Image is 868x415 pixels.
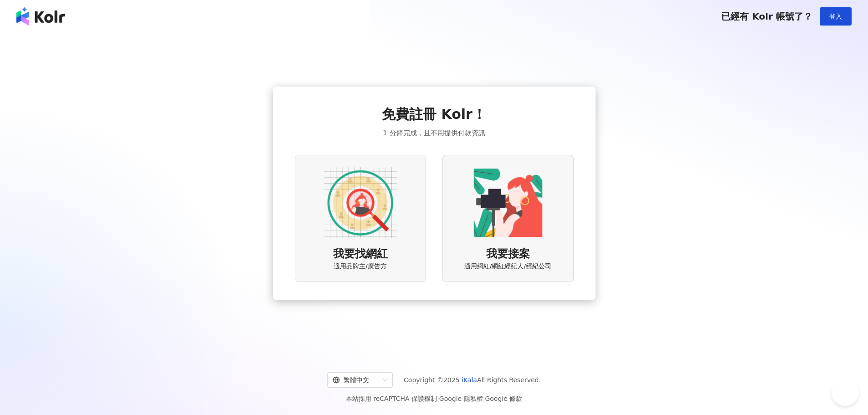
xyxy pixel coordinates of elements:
div: 繁體中文 [333,373,379,387]
span: 1 分鐘完成，且不用提供付款資訊 [383,128,485,138]
span: Copyright © 2025 All Rights Reserved. [404,374,541,385]
a: iKala [462,376,477,384]
span: 本站採用 reCAPTCHA 保護機制 [346,393,522,404]
span: 適用品牌主/廣告方 [334,262,387,271]
img: AD identity option [324,166,397,239]
button: 登入 [820,7,852,26]
span: 我要找網紅 [333,246,388,262]
span: 我要接案 [486,246,530,262]
span: 已經有 Kolr 帳號了？ [721,11,812,22]
img: logo [16,7,65,26]
span: 登入 [829,13,842,20]
span: 適用網紅/網紅經紀人/經紀公司 [464,262,551,271]
img: KOL identity option [472,166,544,239]
iframe: Help Scout Beacon - Open [832,379,859,406]
a: Google 隱私權 [439,395,483,402]
span: | [437,395,439,402]
a: Google 條款 [485,395,522,402]
span: 免費註冊 Kolr！ [382,105,486,124]
span: | [483,395,485,402]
